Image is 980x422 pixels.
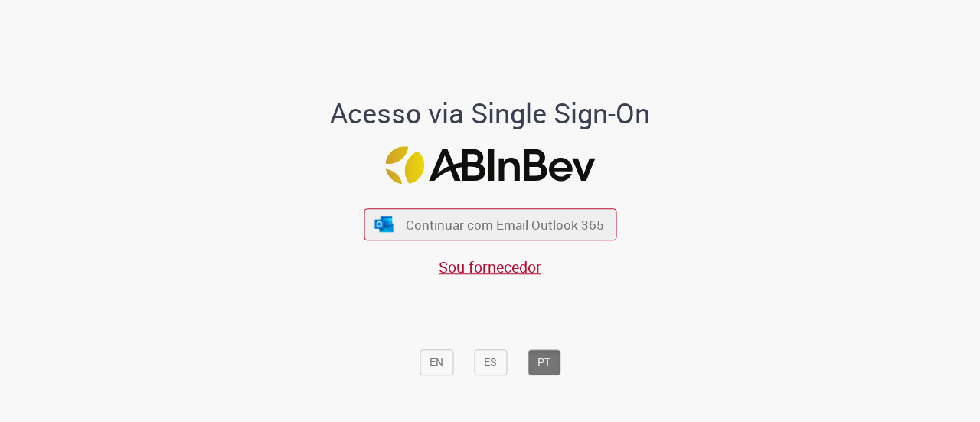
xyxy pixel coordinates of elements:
h1: Acesso via Single Sign-On [278,98,703,129]
span: Continuar com Email Outlook 365 [406,216,604,234]
button: PT [528,349,560,375]
button: ES [474,349,507,375]
a: Sou fornecedor [439,257,541,277]
button: ícone Azure/Microsoft 360 Continuar com Email Outlook 365 [364,209,616,240]
img: ícone Azure/Microsoft 360 [374,216,395,232]
img: Logo ABInBev [385,146,595,184]
button: EN [420,349,453,375]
